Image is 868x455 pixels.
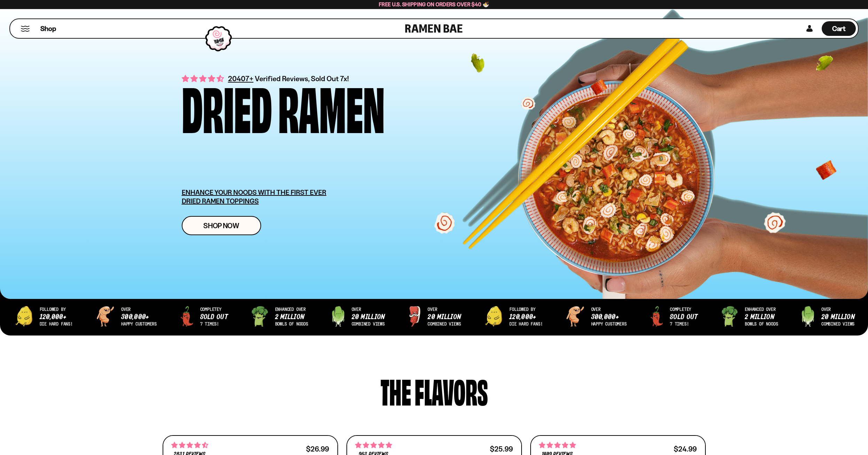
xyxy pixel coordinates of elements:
[674,446,697,452] div: $24.99
[832,24,846,33] span: Cart
[21,26,30,32] button: Mobile Menu Trigger
[415,374,488,407] div: flavors
[355,441,392,450] span: 4.75 stars
[171,441,208,450] span: 4.68 stars
[182,216,261,235] a: Shop Now
[40,21,56,36] a: Shop
[40,24,56,33] span: Shop
[379,1,489,8] span: Free U.S. Shipping on Orders over $40 🍜
[203,222,239,229] span: Shop Now
[278,82,385,130] div: Ramen
[182,82,272,130] div: Dried
[822,19,856,38] div: Cart
[381,374,411,407] div: The
[306,446,329,452] div: $26.99
[539,441,576,450] span: 4.76 stars
[490,446,513,452] div: $25.99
